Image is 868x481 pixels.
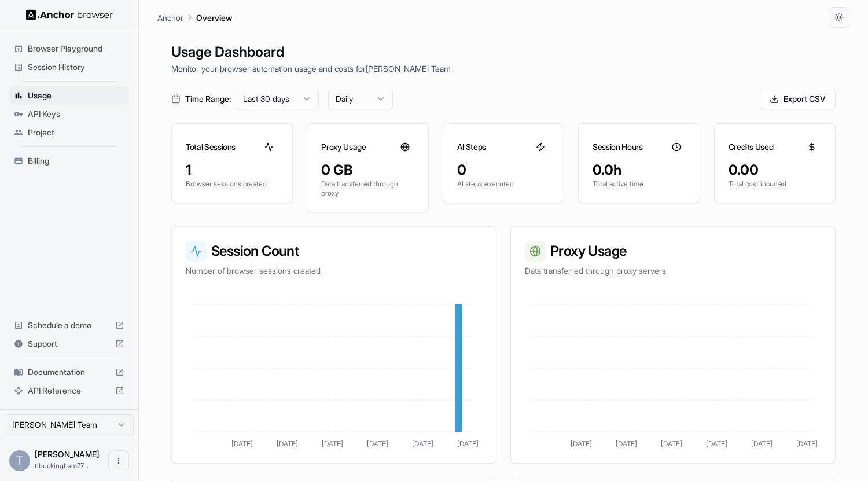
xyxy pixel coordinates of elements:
[321,161,414,179] div: 0 GB
[457,161,550,179] div: 0
[28,43,124,54] span: Browser Playground
[186,241,482,262] h3: Session Count
[9,450,30,471] div: T
[457,439,479,448] tspan: [DATE]
[525,265,821,277] p: Data transferred through proxy servers
[157,11,232,24] nav: breadcrumb
[186,179,278,189] p: Browser sessions created
[796,439,818,448] tspan: [DATE]
[322,439,343,448] tspan: [DATE]
[277,439,298,448] tspan: [DATE]
[28,155,124,167] span: Billing
[108,450,129,471] button: Open menu
[321,179,414,198] p: Data transferred through proxy
[28,90,124,101] span: Usage
[35,461,89,470] span: tlbuckingham77@gmail.com
[729,161,821,179] div: 0.00
[525,241,821,262] h3: Proxy Usage
[186,141,236,153] h3: Total Sessions
[9,316,129,335] div: Schedule a demo
[616,439,637,448] tspan: [DATE]
[9,123,129,142] div: Project
[28,320,111,331] span: Schedule a demo
[367,439,388,448] tspan: [DATE]
[171,63,836,75] p: Monitor your browser automation usage and costs for [PERSON_NAME] Team
[231,439,253,448] tspan: [DATE]
[9,381,129,400] div: API Reference
[9,86,129,105] div: Usage
[661,439,682,448] tspan: [DATE]
[28,366,111,378] span: Documentation
[186,265,482,277] p: Number of browser sessions created
[571,439,592,448] tspan: [DATE]
[157,12,183,24] p: Anchor
[457,141,486,153] h3: AI Steps
[171,42,836,63] h1: Usage Dashboard
[729,141,774,153] h3: Credits Used
[751,439,773,448] tspan: [DATE]
[28,108,124,120] span: API Keys
[593,161,685,179] div: 0.0h
[760,89,836,109] button: Export CSV
[9,39,129,58] div: Browser Playground
[9,152,129,170] div: Billing
[26,9,113,20] img: Anchor Logo
[729,179,821,189] p: Total cost incurred
[412,439,433,448] tspan: [DATE]
[321,141,366,153] h3: Proxy Usage
[28,127,124,138] span: Project
[28,385,111,396] span: API Reference
[196,12,232,24] p: Overview
[35,449,100,459] span: Tim Buckingham
[593,141,642,153] h3: Session Hours
[185,93,231,105] span: Time Range:
[9,105,129,123] div: API Keys
[28,338,111,350] span: Support
[593,179,685,189] p: Total active time
[706,439,727,448] tspan: [DATE]
[186,161,278,179] div: 1
[9,363,129,381] div: Documentation
[28,61,124,73] span: Session History
[9,335,129,353] div: Support
[457,179,550,189] p: AI steps executed
[9,58,129,76] div: Session History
